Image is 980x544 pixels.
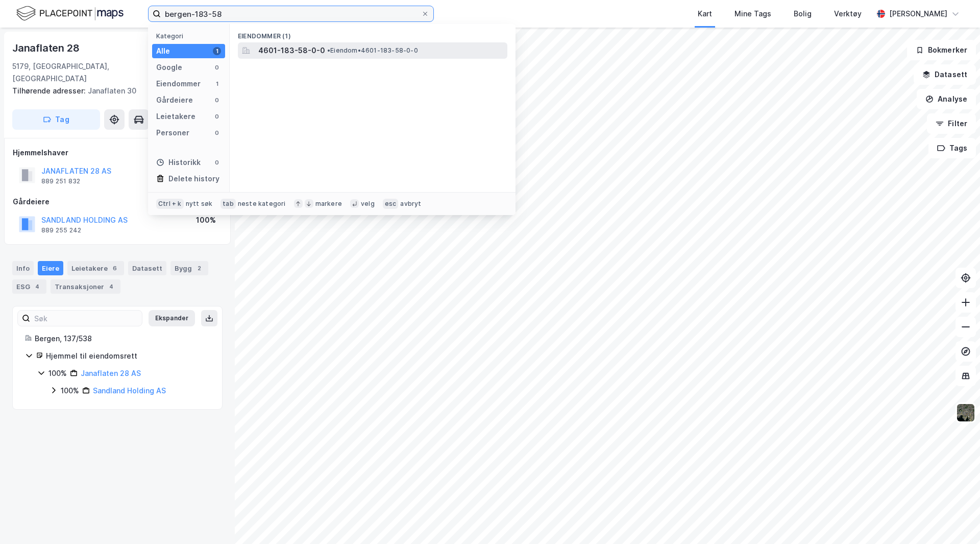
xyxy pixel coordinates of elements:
div: Kontrollprogram for chat [929,495,980,544]
div: neste kategori [238,200,286,208]
div: 0 [213,112,221,121]
span: Eiendom • 4601-183-58-0-0 [327,46,418,55]
div: 100% [61,385,79,397]
div: 889 251 832 [41,177,80,185]
button: Bokmerker [907,40,976,60]
div: Bolig [794,8,812,20]
div: Bygg [170,261,208,275]
div: 6 [110,263,120,273]
div: 1 [213,80,221,88]
div: Personer [156,127,189,139]
div: tab [220,199,236,209]
div: Eiere [38,261,63,275]
div: nytt søk [186,200,213,208]
div: 2 [194,263,204,273]
button: Ekspander [149,310,195,326]
div: 5179, [GEOGRAPHIC_DATA], [GEOGRAPHIC_DATA] [12,60,168,85]
div: Alle [156,45,170,57]
div: Janaflaten 28 [12,40,81,56]
button: Filter [927,113,976,134]
div: 889 255 242 [41,226,81,234]
span: • [327,46,330,54]
input: Søk på adresse, matrikkel, gårdeiere, leietakere eller personer [161,6,421,21]
div: Google [156,61,182,74]
div: Leietakere [67,261,124,275]
div: Kategori [156,32,225,40]
div: Eiendommer (1) [230,24,516,42]
div: [PERSON_NAME] [889,8,947,20]
div: Transaksjoner [51,279,120,294]
div: Delete history [168,173,219,185]
div: Hjemmelshaver [13,147,222,159]
div: 4 [32,281,42,292]
div: ESG [12,279,46,294]
span: 4601-183-58-0-0 [258,44,325,57]
button: Tags [928,138,976,158]
div: 100% [196,214,216,226]
div: Mine Tags [734,8,771,20]
div: Bergen, 137/538 [35,333,210,345]
div: 1 [213,47,221,55]
div: 100% [48,367,67,380]
div: Ctrl + k [156,199,184,209]
div: esc [383,199,399,209]
div: markere [315,200,342,208]
button: Analyse [917,89,976,109]
input: Søk [30,311,142,326]
div: 0 [213,158,221,167]
img: 9k= [956,403,975,422]
div: Historikk [156,156,201,169]
div: Info [12,261,34,275]
div: Datasett [128,261,166,275]
div: Eiendommer [156,78,201,90]
a: Sandland Holding AS [93,386,166,395]
button: Tag [12,109,100,130]
div: Janaflaten 30 [12,85,214,97]
div: avbryt [400,200,421,208]
div: Verktøy [834,8,862,20]
div: Leietakere [156,110,195,123]
button: Datasett [914,64,976,85]
div: Gårdeiere [156,94,193,106]
div: Kart [698,8,712,20]
div: 0 [213,63,221,72]
div: Gårdeiere [13,196,222,208]
div: 4 [106,281,116,292]
img: logo.f888ab2527a4732fd821a326f86c7f29.svg [16,5,124,22]
div: velg [361,200,375,208]
a: Janaflaten 28 AS [81,369,141,377]
iframe: Chat Widget [929,495,980,544]
span: Tilhørende adresser: [12,86,88,95]
div: 0 [213,96,221,104]
div: 0 [213,129,221,137]
div: Hjemmel til eiendomsrett [46,350,210,362]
